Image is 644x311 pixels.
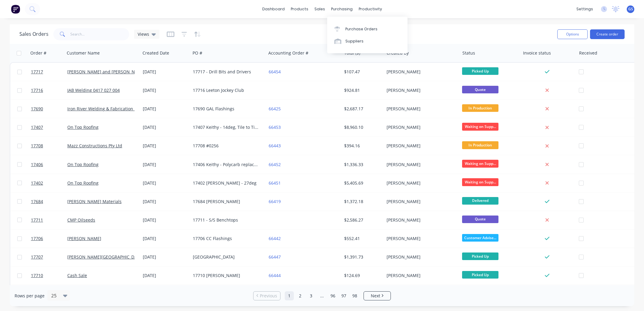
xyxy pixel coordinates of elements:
[67,106,148,112] a: Iron River Welding & Fabrication Pty Ltd
[350,291,359,300] a: Page 98
[628,6,633,12] span: GS
[269,236,281,241] a: 66442
[344,199,380,205] div: $1,372.18
[67,254,143,260] a: [PERSON_NAME][GEOGRAPHIC_DATA]
[31,248,67,266] a: 17707
[269,69,281,75] a: 66454
[138,31,149,37] span: Views
[344,87,380,93] div: $924.81
[67,217,95,223] a: CMP Oilseeds
[67,124,99,130] a: On Top Roofing
[387,236,454,242] div: [PERSON_NAME]
[462,123,498,130] span: Waiting on Supp...
[387,217,454,223] div: [PERSON_NAME]
[462,104,498,112] span: In Production
[193,50,202,56] div: PO #
[15,293,45,299] span: Rows per page
[296,291,305,300] a: Page 2
[143,162,188,168] div: [DATE]
[31,266,67,285] a: 17710
[143,254,188,260] div: [DATE]
[193,143,260,149] div: 17708 #0256
[462,160,498,167] span: Waiting on Supp...
[31,124,43,130] span: 17407
[269,106,281,112] a: 66425
[31,106,43,112] span: 17690
[31,229,67,248] a: 17706
[356,5,385,14] div: productivity
[31,69,43,75] span: 17717
[288,5,311,14] div: products
[193,106,260,112] div: 17690 GAL Flashings
[67,273,87,278] a: Cash Sale
[462,178,498,186] span: Waiting on Supp...
[31,118,67,136] a: 17407
[193,236,260,242] div: 17706 CC Flashings
[260,293,277,299] span: Previous
[387,273,454,279] div: [PERSON_NAME]
[31,137,67,155] a: 17708
[462,271,498,279] span: Picked Up
[31,199,43,205] span: 17684
[143,106,188,112] div: [DATE]
[345,26,377,32] div: Purchase Orders
[387,124,454,130] div: [PERSON_NAME]
[67,236,101,241] a: [PERSON_NAME]
[387,254,454,260] div: [PERSON_NAME]
[344,217,380,223] div: $2,586.27
[67,143,122,149] a: Mazz Constructions Pty Ltd
[193,180,260,186] div: 17402 [PERSON_NAME] - 27deg
[259,5,288,14] a: dashboard
[143,87,188,93] div: [DATE]
[143,273,188,279] div: [DATE]
[462,50,475,56] div: Status
[344,143,380,149] div: $394.16
[344,69,380,75] div: $107.47
[31,63,67,81] a: 17717
[269,143,281,149] a: 66443
[31,81,67,99] a: 17716
[67,50,100,56] div: Customer Name
[462,234,498,242] span: Customer Advise...
[193,69,260,75] div: 17717 - Drill Bits and Drivers
[327,23,408,35] a: Purchase Orders
[462,86,498,93] span: Quote
[387,162,454,168] div: [PERSON_NAME]
[269,254,281,260] a: 66447
[31,174,67,192] a: 17402
[327,35,408,47] a: Suppliers
[307,291,316,300] a: Page 3
[143,124,188,130] div: [DATE]
[253,293,280,299] a: Previous page
[462,216,498,223] span: Quote
[31,254,43,260] span: 17707
[31,192,67,211] a: 17684
[143,217,188,223] div: [DATE]
[31,87,43,93] span: 17716
[364,293,391,299] a: Next page
[344,162,380,168] div: $1,336.33
[344,106,380,112] div: $2,687.17
[67,180,99,186] a: On Top Roofing
[67,199,122,204] a: [PERSON_NAME] Materials
[311,5,328,14] div: sales
[387,69,454,75] div: [PERSON_NAME]
[193,273,260,279] div: 17710 [PERSON_NAME]
[590,29,625,39] button: Create order
[143,69,188,75] div: [DATE]
[269,162,281,167] a: 66452
[344,236,380,242] div: $552.41
[462,252,498,260] span: Picked Up
[193,162,260,168] div: 17406 Keithy - Polycarb replacement + Extra Roofs
[345,38,364,44] div: Suppliers
[317,291,327,300] a: Jump forward
[251,291,393,300] ul: Pagination
[30,50,46,56] div: Order #
[193,254,260,260] div: [GEOGRAPHIC_DATA]
[285,291,294,300] a: Page 1 is your current page
[462,141,498,149] span: In Production
[143,50,169,56] div: Created Date
[31,162,43,168] span: 17406
[19,31,49,37] h1: Sales Orders
[344,180,380,186] div: $5,405.69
